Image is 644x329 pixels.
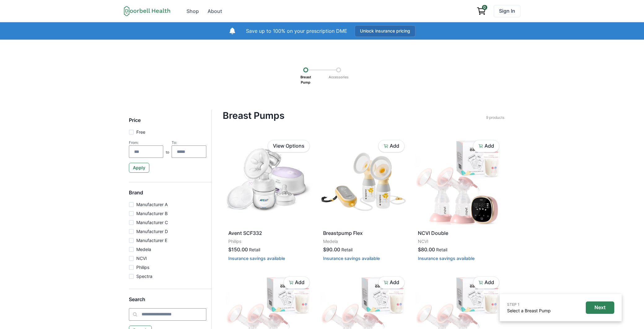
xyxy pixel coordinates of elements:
[136,255,147,262] p: NCVI
[186,7,199,15] div: Shop
[418,246,435,253] p: $80.00
[355,25,415,37] button: Unlock insurance pricing
[166,149,169,158] p: to
[136,210,168,217] p: Manufacturer B
[295,279,304,285] p: Add
[129,190,206,201] h5: Brand
[129,163,149,173] button: Apply
[341,246,353,253] p: Retail
[228,246,248,253] p: $150.00
[223,110,486,121] h4: Breast Pumps
[136,201,168,208] p: Manufacturer A
[129,140,164,145] div: From:
[249,246,260,253] p: Retail
[136,246,151,253] p: Medela
[594,305,606,310] p: Next
[136,219,168,226] p: Manufacturer C
[268,140,310,152] a: View Options
[136,273,152,279] p: Spectra
[482,5,487,10] span: 0
[136,129,145,135] p: Free
[136,228,168,235] p: Manufacturer D
[474,5,489,17] a: View cart
[484,279,494,285] p: Add
[378,276,405,289] button: Add
[323,256,380,261] button: Insurance savings available
[507,302,551,307] p: STEP 1
[418,238,498,245] p: NCVI
[228,238,309,245] p: Philips
[323,238,404,245] p: Medela
[418,256,475,261] button: Insurance savings available
[226,138,311,226] img: p396f7c1jhk335ckoricv06bci68
[323,229,404,237] p: Breastpump Flex
[390,143,399,149] p: Add
[507,308,551,313] a: Select a Breast Pump
[321,138,406,226] img: wu1ofuyzz2pb86d2jgprv8htehmy
[473,276,499,289] button: Add
[378,140,405,152] button: Add
[586,301,614,314] button: Next
[183,5,203,17] a: Shop
[326,72,351,82] p: Accessories
[228,256,285,261] button: Insurance savings available
[208,7,222,15] div: About
[136,237,167,244] p: Manufacturer E
[390,279,399,285] p: Add
[415,138,501,266] a: NCVI DoubleNCVI$80.00RetailInsurance savings available
[172,140,206,145] div: To:
[486,115,504,120] p: 9 products
[323,246,340,253] p: $90.00
[129,117,206,129] h5: Price
[415,138,501,226] img: tns73qkjvnll4qaugvy1iy5zbioi
[484,143,494,149] p: Add
[129,297,206,308] h5: Search
[204,5,226,17] a: About
[321,138,406,266] a: Breastpump FlexMedela$90.00RetailInsurance savings available
[136,264,149,271] p: Philips
[246,27,347,35] p: Save up to 100% on your prescription DME
[283,276,310,289] button: Add
[473,140,499,152] button: Add
[436,246,447,253] p: Retail
[298,72,313,87] p: Breast Pump
[228,229,309,237] p: Avent SCF332
[494,5,520,17] a: Sign In
[418,229,498,237] p: NCVI Double
[226,138,311,266] a: Avent SCF332Philips$150.00RetailInsurance savings available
